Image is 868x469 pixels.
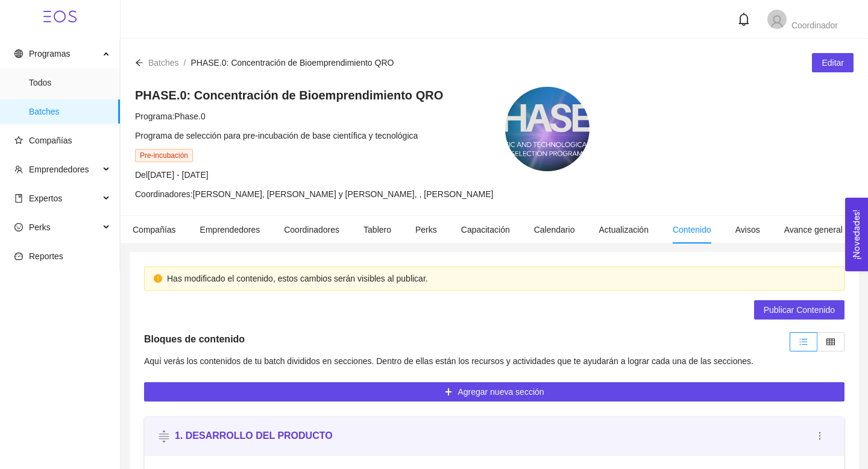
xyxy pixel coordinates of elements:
span: PHASE.0: Concentración de Bioemprendimiento QRO [190,58,394,68]
span: user [770,14,784,29]
span: Aquí verás los contenidos de tu batch divididos en secciones. Dentro de ellas están los recursos ... [144,356,753,366]
span: plus [444,388,453,397]
span: Batches [148,58,179,68]
span: bell [737,13,750,26]
span: Coordinadores: [PERSON_NAME], [PERSON_NAME] y [PERSON_NAME], , [PERSON_NAME] [135,189,493,199]
span: Pre-incubación [135,149,193,162]
span: Compañías [29,136,72,145]
span: Del [DATE] - [DATE] [135,170,209,180]
div: Has modificado el contenido, estos cambios serán visibles al publicar. [167,272,835,285]
h4: PHASE.0: Concentración de Bioemprendimiento QRO [135,87,493,104]
span: table [826,338,835,346]
span: Perks [29,222,51,232]
span: Emprendedores [200,225,260,234]
span: Publicar Contenido [764,303,835,316]
h5: Bloques de contenido [144,332,245,347]
span: Contenido [673,225,711,234]
button: Open Feedback Widget [845,198,868,271]
span: global [14,49,23,58]
span: Agregar nueva sección [458,385,544,398]
span: team [14,165,23,174]
span: Reportes [29,251,63,261]
span: unordered-list [799,338,808,346]
span: Avisos [735,225,760,234]
span: Avance general [784,225,843,234]
span: Todos [29,71,110,95]
span: Actualización [599,225,649,234]
span: smile [14,223,23,231]
span: exclamation-circle [154,274,162,283]
span: arrow-left [135,58,143,67]
span: Calendario [534,225,575,234]
div: 1. DESARROLLO DEL PRODUCTO [159,428,810,443]
span: Capacitación [461,225,510,234]
span: dashboard [14,252,23,260]
button: Editar [812,53,854,72]
span: Coordinadores [284,225,339,234]
span: Perks [415,225,437,234]
span: Batches [29,99,110,124]
button: plusAgregar nueva sección [144,382,844,401]
span: Tablero [363,225,391,234]
span: Emprendedores [29,165,89,174]
strong: 1. DESARROLLO DEL PRODUCTO [175,430,333,441]
span: Expertos [29,194,62,203]
span: star [14,136,23,145]
span: ellipsis [811,431,829,441]
img: drag-icon.2eb08bcc.svg [159,430,169,443]
button: Publicar Contenido [754,300,844,319]
span: Compañías [133,225,176,234]
span: Editar [822,56,844,69]
span: book [14,194,23,203]
span: Programa: Phase.0 [135,112,206,121]
span: Programas [29,49,70,58]
button: ellipsis [810,426,829,445]
span: / [184,58,186,68]
span: Programa de selección para pre-incubación de base científica y tecnológica [135,131,418,140]
span: Coordinador [791,20,838,30]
